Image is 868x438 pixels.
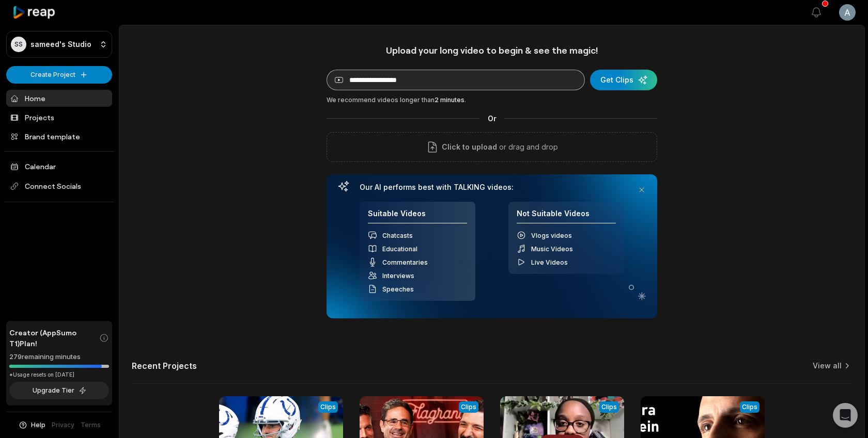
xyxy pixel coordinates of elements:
[833,403,858,428] div: Open Intercom Messenger
[6,90,112,107] a: Home
[382,285,414,293] span: Speeches
[6,158,112,175] a: Calendar
[6,128,112,145] a: Brand template
[435,96,464,104] span: 2 minutes
[52,420,74,430] a: Privacy
[30,40,91,49] p: sameed's Studio
[517,209,616,224] h4: Not Suitable Videos
[442,141,497,153] span: Click to upload
[382,245,417,253] span: Educational
[327,95,657,105] div: We recommend videos longer than .
[479,113,505,124] span: Or
[6,109,112,126] a: Projects
[590,70,657,90] button: Get Clips
[497,141,558,153] p: or drag and drop
[9,327,99,349] span: Creator (AppSumo T1) Plan!
[327,44,657,56] h1: Upload your long video to begin & see the magic!
[531,258,568,266] span: Live Videos
[18,420,45,430] button: Help
[382,272,414,280] span: Interviews
[531,232,572,239] span: Vlogs videos
[31,420,45,430] span: Help
[531,245,573,253] span: Music Videos
[132,361,197,371] h2: Recent Projects
[11,37,26,52] div: SS
[9,371,109,379] div: *Usage resets on [DATE]
[6,177,112,196] span: Connect Socials
[813,361,842,371] a: View all
[360,183,624,192] h3: Our AI performs best with TALKING videos:
[382,258,428,266] span: Commentaries
[9,382,109,399] button: Upgrade Tier
[6,66,112,84] button: Create Project
[9,352,109,362] div: 279 remaining minutes
[368,209,467,224] h4: Suitable Videos
[382,232,413,239] span: Chatcasts
[81,420,101,430] a: Terms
